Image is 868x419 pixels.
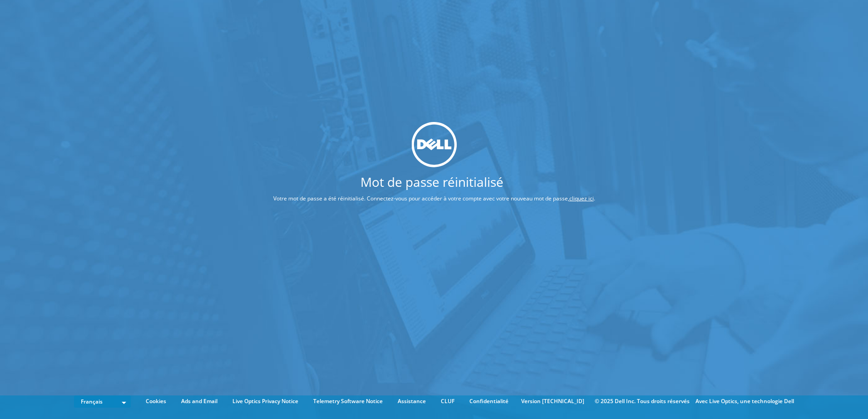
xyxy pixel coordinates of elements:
[391,396,433,406] a: Assistance
[174,396,224,406] a: Ads and Email
[239,175,625,188] h1: Mot de passe réinitialisé
[139,396,173,406] a: Cookies
[590,396,694,406] li: © 2025 Dell Inc. Tous droits réservés
[239,194,629,204] p: Votre mot de passe a été réinitialisé. Connectez-vous pour accéder à votre compte avec votre nouv...
[695,396,794,406] li: Avec Live Optics, une technologie Dell
[569,195,594,202] a: cliquez ici
[226,396,305,406] a: Live Optics Privacy Notice
[306,396,390,406] a: Telemetry Software Notice
[517,396,589,406] li: Version [TECHNICAL_ID]
[434,396,461,406] a: CLUF
[463,396,515,406] a: Confidentialité
[411,122,457,167] img: dell_svg_logo.svg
